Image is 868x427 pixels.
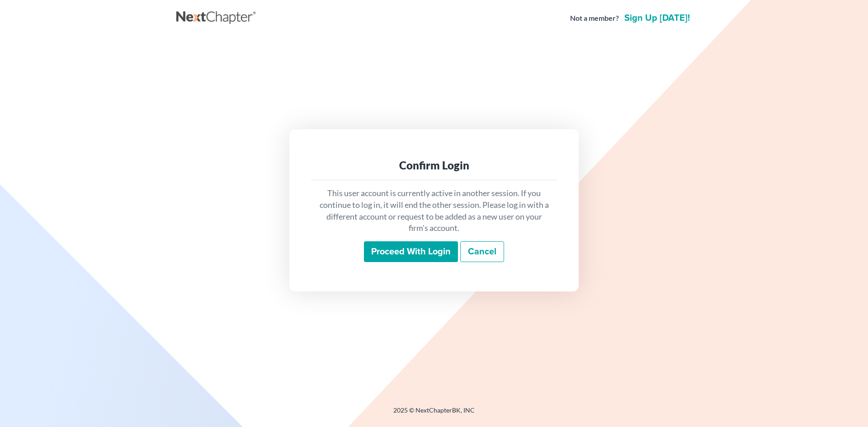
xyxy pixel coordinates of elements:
div: Confirm Login [318,158,550,173]
div: 2025 © NextChapterBK, INC [176,406,692,422]
strong: Not a member? [570,13,619,23]
a: Sign up [DATE]! [623,14,692,23]
input: Proceed with login [364,241,458,262]
a: Cancel [460,241,504,262]
p: This user account is currently active in another session. If you continue to log in, it will end ... [318,188,550,234]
